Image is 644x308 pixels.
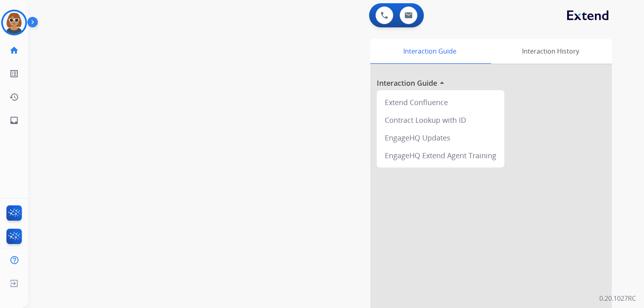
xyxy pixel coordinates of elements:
img: avatar [3,11,25,34]
div: Interaction Guide [370,39,489,64]
mat-icon: home [9,45,19,55]
div: EngageHQ Extend Agent Training [380,147,501,164]
div: Contract Lookup with ID [380,111,501,129]
mat-icon: list_alt [9,69,19,79]
div: EngageHQ Updates [380,129,501,147]
mat-icon: history [9,92,19,102]
p: 0.20.1027RC [599,294,636,303]
mat-icon: inbox [9,116,19,125]
div: Extend Confluence [380,93,501,111]
div: Interaction History [489,39,612,64]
